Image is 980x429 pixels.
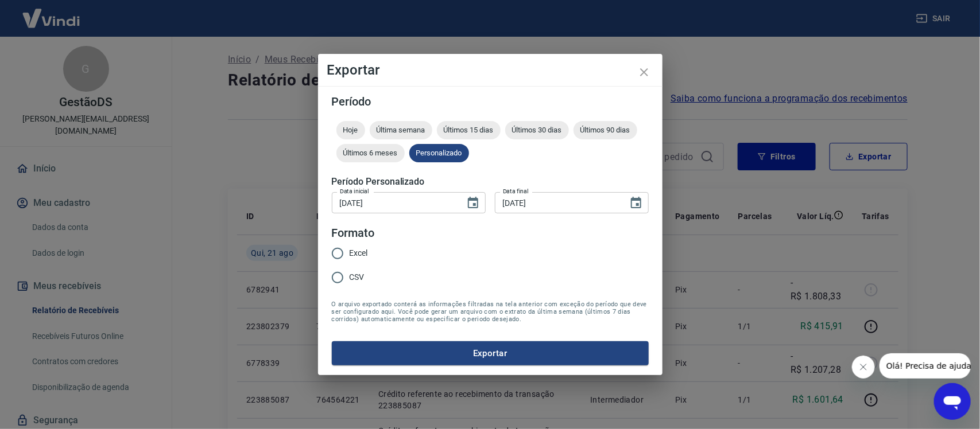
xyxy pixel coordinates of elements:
[437,121,501,139] div: Últimos 15 dias
[332,341,649,365] button: Exportar
[630,58,658,86] button: close
[574,121,637,139] div: Últimos 90 dias
[409,144,469,162] div: Personalizado
[495,192,620,213] input: DD/MM/YYYY
[332,225,375,241] legend: Formato
[574,126,637,134] span: Últimos 90 dias
[350,247,368,259] span: Excel
[370,126,432,134] span: Última semana
[370,121,432,139] div: Última semana
[332,192,457,213] input: DD/MM/YYYY
[503,187,529,196] label: Data final
[350,271,365,283] span: CSV
[880,353,971,379] iframe: Mensagem da empresa
[505,121,569,139] div: Últimos 30 dias
[332,301,649,323] span: O arquivo exportado conterá as informações filtradas na tela anterior com exceção do período que ...
[852,356,875,379] iframe: Fechar mensagem
[336,144,405,162] div: Últimos 6 meses
[625,192,648,214] button: Choose date, selected date is 21 de ago de 2025
[336,126,365,134] span: Hoje
[934,383,971,420] iframe: Botão para abrir a janela de mensagens
[327,63,653,77] h4: Exportar
[409,149,469,157] span: Personalizado
[336,121,365,139] div: Hoje
[437,126,501,134] span: Últimos 15 dias
[462,192,485,214] button: Choose date, selected date is 21 de ago de 2025
[332,96,649,107] h5: Período
[7,8,96,17] span: Olá! Precisa de ajuda?
[505,126,569,134] span: Últimos 30 dias
[336,149,405,157] span: Últimos 6 meses
[340,187,369,196] label: Data inicial
[332,176,649,188] h5: Período Personalizado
